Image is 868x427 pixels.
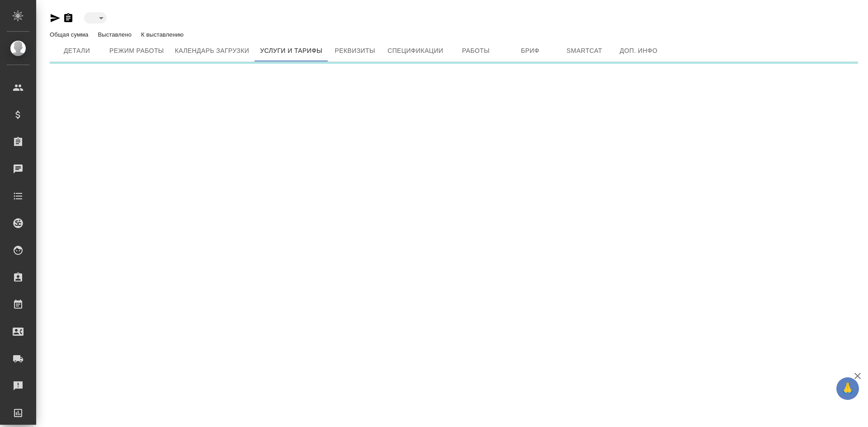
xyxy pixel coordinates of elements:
[454,45,498,56] span: Работы
[840,379,855,398] span: 🙏
[50,31,90,38] p: Общая сумма
[563,45,606,56] span: Smartcat
[175,45,250,56] span: Календарь загрузки
[98,31,134,38] p: Выставлено
[50,13,61,23] button: Скопировать ссылку для ЯМессенджера
[84,12,107,23] div: ​
[387,45,443,56] span: Спецификации
[141,31,186,38] p: К выставлению
[109,45,164,56] span: Режим работы
[509,45,552,56] span: Бриф
[836,377,859,400] button: 🙏
[55,45,99,56] span: Детали
[333,45,377,56] span: Реквизиты
[260,45,322,56] span: Услуги и тарифы
[617,45,660,56] span: Доп. инфо
[63,13,74,23] button: Скопировать ссылку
